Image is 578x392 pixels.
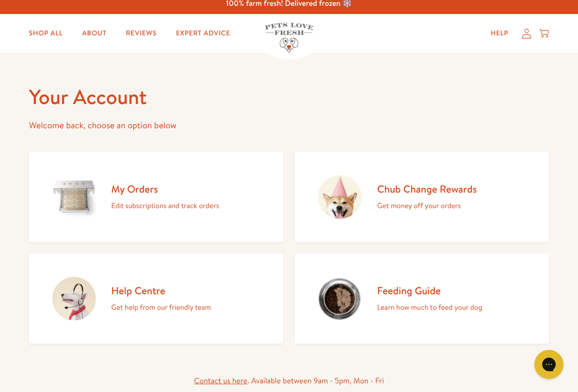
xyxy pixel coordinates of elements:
[111,199,219,212] p: Edit subscriptions and track orders
[377,182,477,196] h2: Chub Change Rewards
[75,24,114,43] a: About
[111,182,219,196] h2: My Orders
[530,347,568,382] iframe: Gorgias live chat messenger
[295,152,549,242] a: Chub Change Rewards Get money off your orders
[21,24,71,43] a: Shop All
[29,118,549,133] p: Welcome back, choose an option below
[377,199,477,212] p: Get money off your orders
[29,84,549,110] h1: Your Account
[377,284,482,297] h2: Feeding Guide
[168,24,238,43] a: Expert Advice
[295,254,549,344] a: Feeding Guide Learn how much to feed your dog
[118,24,164,43] a: Reviews
[29,254,283,344] a: Help Centre Get help from our friendly team
[483,24,517,43] a: Help
[111,284,211,297] h2: Help Centre
[377,301,482,314] p: Learn how much to feed your dog
[265,23,313,52] img: Pets Love Fresh
[194,376,247,386] a: Contact us here
[29,375,549,388] div: . Available between 9am - 5pm, Mon - Fri
[29,152,283,242] a: My Orders Edit subscriptions and track orders
[111,301,211,314] p: Get help from our friendly team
